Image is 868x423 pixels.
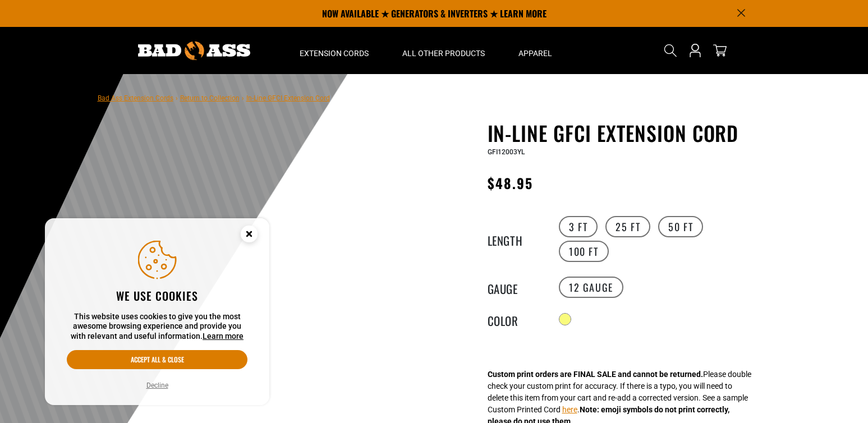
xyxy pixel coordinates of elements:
label: 12 Gauge [559,277,623,298]
summary: Search [662,42,679,59]
span: › [242,94,244,102]
legend: Length [488,232,544,246]
button: Decline [143,380,172,391]
label: 50 FT [658,216,703,237]
span: All Other Products [402,48,485,58]
legend: Gauge [488,280,544,295]
summary: Apparel [502,27,569,74]
span: In-Line GFCI Extension Cord [246,94,330,102]
strong: Custom print orders are FINAL SALE and cannot be returned. [488,370,703,379]
button: Accept all & close [67,350,247,369]
label: 100 FT [559,241,609,262]
h1: In-Line GFCI Extension Cord [488,121,763,145]
a: Bad Ass Extension Cords [98,94,173,102]
span: Apparel [518,48,552,58]
button: here [562,404,577,416]
label: 25 FT [605,216,650,237]
a: Return to Collection [180,94,240,102]
aside: Cookie Consent [45,218,269,406]
nav: breadcrumbs [98,91,330,104]
span: GFI12003YL [488,148,525,156]
label: 3 FT [559,216,598,237]
a: Learn more [203,332,244,341]
span: $48.95 [488,173,533,193]
summary: Extension Cords [283,27,385,74]
span: › [176,94,178,102]
legend: Color [488,312,544,327]
h2: We use cookies [67,288,247,303]
img: Bad Ass Extension Cords [138,42,250,60]
summary: All Other Products [385,27,502,74]
span: Extension Cords [300,48,369,58]
p: This website uses cookies to give you the most awesome browsing experience and provide you with r... [67,312,247,342]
